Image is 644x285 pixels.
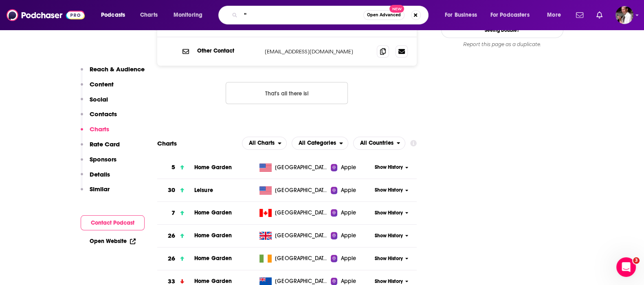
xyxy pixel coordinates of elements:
h3: 26 [168,231,175,241]
a: [GEOGRAPHIC_DATA] [256,186,331,194]
span: Apple [341,232,356,240]
h3: 30 [168,186,175,195]
a: 30 [157,179,194,201]
span: Apple [341,186,356,194]
div: Report this page as a duplicate. [441,41,563,48]
span: Show History [375,187,403,194]
button: open menu [541,9,571,22]
span: All Countries [360,140,393,146]
p: Reach & Audience [90,65,145,73]
a: Leisure [194,187,213,194]
button: Charts [81,125,109,140]
button: Rate Card [81,140,120,155]
span: For Business [445,9,477,21]
span: 3 [633,257,640,264]
span: All Charts [249,140,275,146]
span: Monitoring [174,9,202,21]
a: 7 [157,202,194,224]
span: United States [275,163,328,172]
button: open menu [485,9,541,22]
span: United States [275,186,328,194]
p: Sponsors [90,155,116,163]
h2: Categories [292,137,348,150]
span: Open Advanced [367,13,401,17]
span: Apple [341,254,356,263]
h3: 7 [171,208,175,218]
span: Show History [375,255,403,262]
span: Show History [375,210,403,217]
button: open menu [242,137,287,150]
button: Content [81,80,114,95]
iframe: Intercom live chat [616,257,636,277]
p: Similar [90,185,110,193]
a: [GEOGRAPHIC_DATA] [256,232,331,240]
a: Open Website [90,238,136,245]
p: Contacts [90,110,117,118]
button: open menu [292,137,348,150]
a: Home Garden [194,164,232,171]
a: [GEOGRAPHIC_DATA] [256,254,331,263]
span: United Kingdom [275,232,328,240]
button: Similar [81,185,110,200]
p: Charts [90,125,109,133]
a: Apple [331,209,372,217]
a: Home Garden [194,209,232,216]
button: Show History [372,255,411,262]
a: Show notifications dropdown [593,8,606,22]
input: Search podcasts, credits, & more... [241,9,363,22]
a: 26 [157,247,194,270]
button: Details [81,170,110,186]
a: 5 [157,156,194,179]
button: open menu [168,9,213,22]
button: Open AdvancedNew [363,10,404,20]
button: Show profile menu [615,6,633,24]
a: Apple [331,163,372,172]
a: Home Garden [194,255,232,262]
p: Rate Card [90,140,120,148]
a: Charts [135,9,163,22]
span: New [389,5,404,13]
button: Nothing here. [226,82,348,104]
button: Contact Podcast [81,215,145,230]
a: Apple [331,186,372,194]
span: Ireland [275,254,328,263]
button: open menu [353,137,406,150]
div: Search podcasts, credits, & more... [226,6,436,24]
h2: Countries [353,137,406,150]
a: Apple [331,254,372,263]
a: 26 [157,225,194,247]
a: Home Garden [194,278,232,285]
img: Podchaser - Follow, Share and Rate Podcasts [7,7,85,23]
a: [GEOGRAPHIC_DATA] [256,209,331,217]
a: Show notifications dropdown [573,8,587,22]
p: Social [90,95,108,103]
button: open menu [95,9,136,22]
button: open menu [439,9,487,22]
span: Show History [375,278,403,285]
button: Show History [372,232,411,239]
button: Reach & Audience [81,65,145,80]
span: Canada [275,209,328,217]
p: Other Contact [197,47,258,54]
button: Show History [372,278,411,285]
span: Show History [375,232,403,239]
span: Logged in as Quarto [615,6,633,24]
h3: 5 [171,163,175,172]
span: For Podcasters [490,9,530,21]
a: Home Garden [194,232,232,239]
button: Show History [372,210,411,217]
h3: 26 [168,254,175,263]
p: Content [90,80,114,88]
button: Show History [372,187,411,194]
span: Apple [341,163,356,172]
span: Podcasts [101,9,125,21]
p: Details [90,170,110,178]
a: [GEOGRAPHIC_DATA] [256,163,331,172]
a: Apple [331,232,372,240]
button: Contacts [81,110,117,125]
